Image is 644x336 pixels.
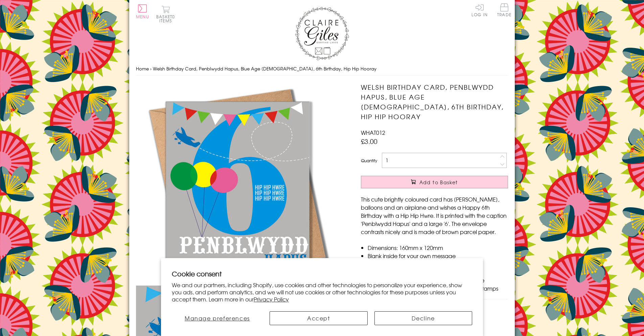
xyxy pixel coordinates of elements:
[361,128,385,136] span: WHAT012
[172,281,472,302] p: We and our partners, including Shopify, use cookies and other technologies to personalize your ex...
[361,82,508,121] h1: Welsh Birthday Card, Penblwydd Hapus, Blue Age [DEMOGRAPHIC_DATA], 6th Birthday, Hip Hip Hooray
[374,311,473,325] button: Decline
[136,65,149,72] a: Home
[136,4,149,19] button: Menu
[150,65,152,72] span: ›
[254,295,289,303] a: Privacy Policy
[497,3,511,17] span: Trade
[471,3,488,17] a: Log In
[361,136,377,146] span: £3.00
[136,82,339,286] img: Welsh Birthday Card, Penblwydd Hapus, Blue Age 6, 6th Birthday, Hip Hip Hooray
[497,3,511,18] a: Trade
[361,157,377,164] label: Quantity
[368,252,508,260] li: Blank inside for your own message
[156,5,175,23] button: Basket0 items
[136,14,149,20] span: Menu
[172,311,263,325] button: Manage preferences
[172,269,472,278] h2: Cookie consent
[419,179,458,186] span: Add to Basket
[185,314,250,322] span: Manage preferences
[295,7,349,60] img: Claire Giles Greetings Cards
[361,195,508,236] p: This cute brightly coloured card has [PERSON_NAME], balloons and an airplane and wishes a Happy 6...
[136,62,508,76] nav: breadcrumbs
[159,14,175,24] span: 0 items
[361,176,508,188] button: Add to Basket
[368,244,508,252] li: Dimensions: 160mm x 120mm
[153,65,376,72] span: Welsh Birthday Card, Penblwydd Hapus, Blue Age [DEMOGRAPHIC_DATA], 6th Birthday, Hip Hip Hooray
[270,311,368,325] button: Accept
